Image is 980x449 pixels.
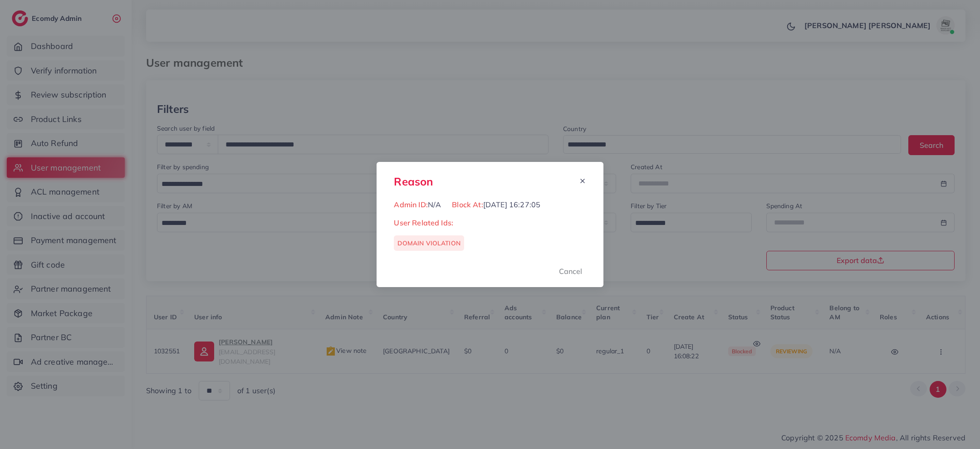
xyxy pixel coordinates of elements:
[428,200,441,209] span: N/A
[394,175,433,188] h3: Reason
[394,218,453,227] span: User Related Ids:
[483,200,540,209] span: [DATE] 16:27:05
[394,200,427,209] span: Admin ID:
[548,262,593,281] button: Cancel
[397,238,461,249] p: DOMAIN VIOLATION
[452,200,483,209] span: Block At:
